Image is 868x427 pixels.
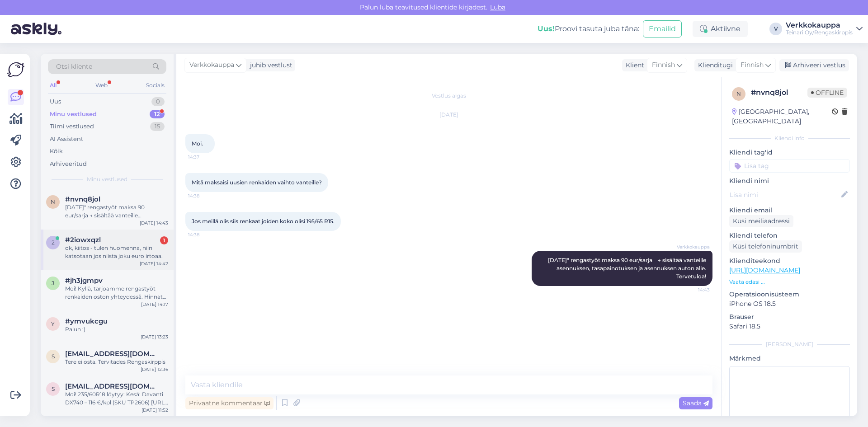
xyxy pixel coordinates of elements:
[538,24,555,33] b: Uus!
[50,135,83,144] div: AI Assistent
[65,350,159,358] span: six.jarv@mail.ee
[779,59,849,71] div: Arhiveeri vestlus
[189,60,234,70] span: Verkkokauppa
[730,190,840,200] input: Lisa nimi
[694,61,733,70] div: Klienditugi
[246,61,292,70] div: juhib vestlust
[729,148,850,157] p: Kliendi tag'id
[652,60,675,70] span: Finnish
[65,382,159,390] span: san_0074@hotmail.com
[151,97,165,106] div: 0
[729,240,802,253] div: Küsi telefoninumbrit
[50,97,61,106] div: Uus
[65,244,168,260] div: ok, kiitos - tulen huomenna, niin katsotaan jos niistä joku euro irtoaa.
[729,278,850,286] p: Vaata edasi ...
[683,399,709,407] span: Saada
[65,317,108,325] span: #ymvukcgu
[50,110,97,119] div: Minu vestlused
[87,175,127,183] span: Minu vestlused
[65,203,168,220] div: [DATE]" rengastyöt maksa 90 eur/sarja → sisältää vanteille asennuksen, tasapainotuksen ja asennuk...
[50,160,87,169] div: Arhiveeritud
[56,62,92,71] span: Otsi kliente
[52,353,55,360] span: s
[65,236,101,244] span: #2iowxqzl
[185,92,712,100] div: Vestlus algas
[188,231,222,238] span: 14:38
[729,322,850,331] p: Safari 18.5
[729,312,850,322] p: Brauser
[729,266,800,274] a: [URL][DOMAIN_NAME]
[150,110,165,119] div: 12
[676,244,710,250] span: Verkkokauppa
[188,192,222,199] span: 14:38
[192,218,335,225] span: Jos meillä olis siis renkaat joiden koko olisi 195/65 R15.
[729,290,850,299] p: Operatsioonisüsteem
[786,22,863,36] a: VerkkokauppaTeinari Oy/Rengaskirppis
[622,61,644,70] div: Klient
[751,87,807,98] div: # nvnq8jol
[144,80,166,91] div: Socials
[729,176,850,186] p: Kliendi nimi
[65,285,168,301] div: Moi! Kyllä, tarjoamme rengastyöt renkaiden oston yhteydessä. Hinnat sarjalle (4 rengasta) ovat se...
[732,107,832,126] div: [GEOGRAPHIC_DATA], [GEOGRAPHIC_DATA]
[141,333,168,340] div: [DATE] 13:23
[65,325,168,333] div: Palun :)
[188,154,222,160] span: 14:37
[769,23,782,35] div: V
[729,256,850,266] p: Klienditeekond
[141,301,168,308] div: [DATE] 14:17
[50,147,63,156] div: Kõik
[643,20,682,38] button: Emailid
[786,22,853,29] div: Verkkokauppa
[192,179,322,186] span: Mitä maksaisi uusien renkaiden vaihto vanteille?
[736,90,741,97] span: n
[51,320,55,327] span: y
[52,280,54,286] span: j
[142,407,168,413] div: [DATE] 11:52
[676,286,710,293] span: 14:43
[807,88,847,98] span: Offline
[140,260,168,267] div: [DATE] 14:42
[729,215,793,227] div: Küsi meiliaadressi
[741,60,764,70] span: Finnish
[7,61,24,78] img: Askly Logo
[150,122,165,131] div: 15
[65,358,168,366] div: Tere ei osta. Tervitades Rengaskirppis
[160,236,168,244] div: 1
[50,122,94,131] div: Tiimi vestlused
[48,80,58,91] div: All
[65,195,100,203] span: #nvnq8jol
[487,3,508,11] span: Luba
[140,220,168,226] div: [DATE] 14:43
[548,257,708,280] span: [DATE]" rengastyöt maksa 90 eur/sarja → sisältää vanteille asennuksen, tasapainotuksen ja asennuk...
[693,21,748,37] div: Aktiivne
[65,277,103,285] span: #jh3jgmpv
[729,354,850,363] p: Märkmed
[729,206,850,215] p: Kliendi email
[538,23,639,34] div: Proovi tasuta juba täna:
[52,385,55,392] span: s
[192,140,203,147] span: Moi.
[729,299,850,309] p: iPhone OS 18.5
[52,239,55,246] span: 2
[729,159,850,173] input: Lisa tag
[94,80,109,91] div: Web
[729,231,850,240] p: Kliendi telefon
[141,366,168,373] div: [DATE] 12:36
[786,29,853,36] div: Teinari Oy/Rengaskirppis
[51,198,55,205] span: n
[729,340,850,348] div: [PERSON_NAME]
[729,134,850,142] div: Kliendi info
[185,111,712,119] div: [DATE]
[65,390,168,407] div: Moi! 235/60R18 löytyy: Kesä: Davanti DX740 – 116 €/kpl (SKU TP2606) [URL][DOMAIN_NAME] Nasta: Maz...
[185,397,274,409] div: Privaatne kommentaar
